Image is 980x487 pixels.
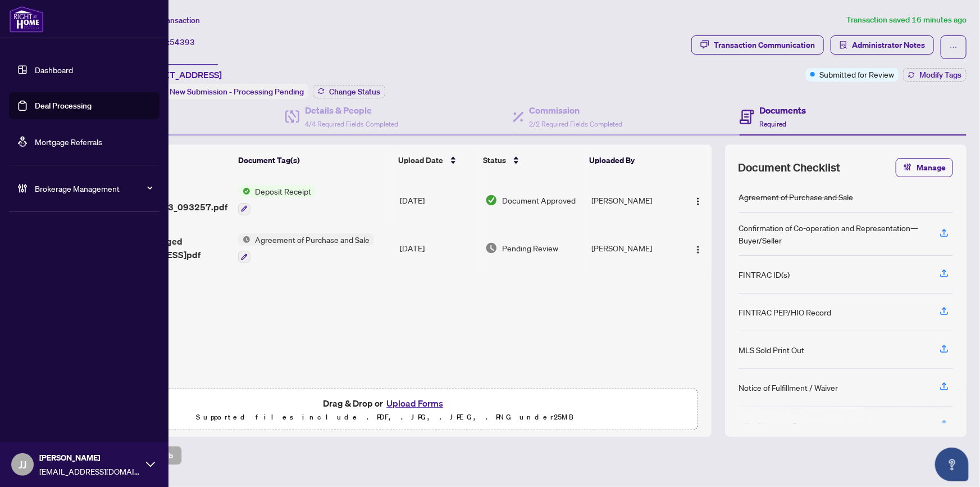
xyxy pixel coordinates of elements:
th: Upload Date [394,145,478,176]
div: MLS Sold Print Out [739,344,804,356]
span: JJ [19,457,26,472]
th: Document Tag(s) [234,145,394,176]
span: 54393 [170,37,195,47]
span: Administrator Notes [852,36,925,54]
span: [STREET_ADDRESS] [139,68,222,82]
button: Logo [689,191,707,209]
img: Logo [694,245,703,254]
td: [PERSON_NAME] [587,176,681,224]
div: FINTRAC ID(s) [739,268,790,281]
span: Pending Review [502,242,558,254]
span: Submitted for Review [819,68,894,80]
th: Status [478,145,585,176]
span: Modify Tags [919,71,961,79]
span: solution [840,41,847,49]
a: Mortgage Referrals [35,137,102,147]
a: Deal Processing [35,101,92,111]
img: Document Status [485,242,498,254]
button: Transaction Communication [691,35,824,55]
span: ellipsis [950,43,958,51]
button: Administrator Notes [831,35,934,55]
span: Agreement of Purchase and Sale [250,233,374,246]
span: Change Status [329,88,380,96]
article: Transaction saved 16 minutes ago [846,13,967,26]
a: Dashboard [35,65,73,75]
span: [EMAIL_ADDRESS][DOMAIN_NAME] [39,465,140,477]
h4: Details & People [305,103,398,117]
span: Status [483,154,506,166]
div: Agreement of Purchase and Sale [739,191,853,203]
button: Change Status [313,85,385,98]
div: Status: [139,84,308,99]
span: Upload Date [398,154,443,166]
button: Upload Forms [383,396,446,411]
span: Drag & Drop orUpload FormsSupported files include .PDF, .JPG, .JPEG, .PNG under25MB [72,389,698,431]
p: Supported files include .PDF, .JPG, .JPEG, .PNG under 25 MB [79,411,691,424]
span: 4/4 Required Fields Completed [305,120,398,128]
td: [PERSON_NAME] [587,224,681,273]
div: Notice of Fulfillment / Waiver [739,381,838,394]
img: Status Icon [238,233,250,246]
span: [PERSON_NAME] [39,452,140,464]
td: [DATE] [395,224,481,273]
div: Transaction Communication [714,36,815,54]
h4: Documents [760,103,806,117]
span: New Submission - Processing Pending [170,87,304,97]
td: [DATE] [395,176,481,224]
span: Required [760,120,787,128]
span: Manage [917,159,946,177]
span: View Transaction [140,15,200,25]
span: Document Checklist [739,160,841,175]
button: Open asap [935,448,969,481]
img: Document Status [485,194,498,206]
button: Modify Tags [903,68,967,82]
div: FINTRAC PEP/HIO Record [739,306,831,318]
button: Manage [896,158,953,177]
img: Logo [694,197,703,206]
th: Uploaded By [585,145,679,176]
span: Drag & Drop or [323,396,446,411]
span: Document Approved [502,194,576,206]
img: Status Icon [238,185,250,197]
button: Status IconAgreement of Purchase and Sale [238,233,374,264]
button: Status IconDeposit Receipt [238,185,316,215]
h4: Commission [530,103,623,117]
button: Logo [689,239,707,257]
span: Brokerage Management [35,182,152,195]
img: logo [9,6,44,33]
span: Deposit Receipt [250,185,316,197]
span: 2/2 Required Fields Completed [530,120,623,128]
div: Confirmation of Co-operation and Representation—Buyer/Seller [739,222,926,246]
